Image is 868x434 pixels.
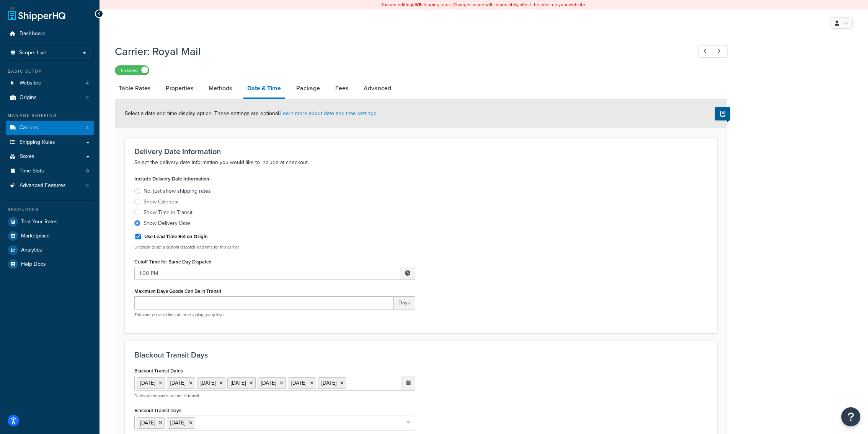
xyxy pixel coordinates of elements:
li: Websites [6,76,94,90]
label: Blackout Transit Days [134,408,181,413]
span: Test Your Rates [21,219,58,225]
label: Use Lead Time Set on Origin [144,233,208,240]
div: Show Time in Transit [144,209,193,216]
span: Advanced Features [20,182,66,189]
span: [DATE] [140,419,155,427]
a: Advanced [360,79,395,98]
li: [DATE] [197,377,225,389]
li: Time Slots [6,164,94,178]
a: Carriers4 [6,121,94,135]
a: Test Your Rates [6,215,94,229]
p: Uncheck to set a custom dispatch lead time for this carrier [134,244,415,250]
span: 4 [86,80,89,86]
label: Cutoff Time for Same Day Dispatch [134,259,211,265]
li: Carriers [6,121,94,135]
h3: Delivery Date Information [134,147,708,156]
li: [DATE] [137,377,165,389]
span: 2 [86,182,89,189]
span: Websites [20,80,41,86]
label: Include Delivery Date Information: [134,174,210,184]
a: Date & Time [243,79,285,99]
a: Next Record [713,45,728,58]
li: [DATE] [227,377,256,389]
h1: Carrier: Royal Mail [115,44,684,59]
span: Carriers [20,125,38,131]
a: Package [292,79,324,98]
span: 0 [86,168,89,174]
a: Advanced Features2 [6,179,94,193]
a: Help Docs [6,257,94,271]
span: Scope: Live [19,50,46,56]
span: Origins [20,94,37,101]
a: Origins2 [6,91,94,105]
a: Marketplace [6,229,94,243]
li: Advanced Features [6,179,94,193]
a: Table Rates [115,79,154,98]
li: Origins [6,91,94,105]
a: Time Slots0 [6,164,94,178]
a: Analytics [6,243,94,257]
a: Fees [331,79,352,98]
div: Resources [6,206,94,213]
div: No, just show shipping rates [144,187,211,195]
span: Shipping Rules [20,139,55,146]
h3: Blackout Transit Days [134,351,708,359]
p: This can be overridden at the shipping group level [134,312,415,318]
li: [DATE] [318,377,346,389]
a: Websites4 [6,76,94,90]
div: Manage Shipping [6,112,94,119]
span: Dashboard [20,31,46,37]
span: Select a date and time display option. These settings are optional. [125,109,377,117]
span: Days [394,296,415,309]
a: Properties [162,79,197,98]
a: Boxes [6,150,94,164]
div: Show Delivery Date [144,219,190,227]
button: Open Resource Center [841,407,860,426]
div: Show Calendar [144,198,179,206]
span: Marketplace [21,233,50,239]
a: Dashboard [6,27,94,41]
span: Analytics [21,247,42,254]
span: 2 [86,94,89,101]
a: Learn more about date and time settings. [280,109,377,117]
li: [DATE] [167,377,195,389]
a: Previous Record [698,45,713,58]
label: Maximum Days Goods Can Be in Transit [134,288,221,294]
a: Methods [205,79,236,98]
span: 4 [86,125,89,131]
label: Enabled [115,66,149,75]
li: [DATE] [258,377,286,389]
b: LIVE [412,1,421,8]
p: Select the delivery date information you would like to include at checkout. [134,158,708,167]
button: Show Help Docs [715,107,730,120]
span: Help Docs [21,261,46,268]
label: Blackout Transit Dates [134,368,183,374]
span: Time Slots [20,168,44,174]
li: [DATE] [288,377,316,389]
p: Dates when goods are not in transit [134,393,415,399]
a: Shipping Rules [6,135,94,150]
span: Boxes [20,153,34,160]
div: Basic Setup [6,68,94,75]
span: [DATE] [170,419,185,427]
